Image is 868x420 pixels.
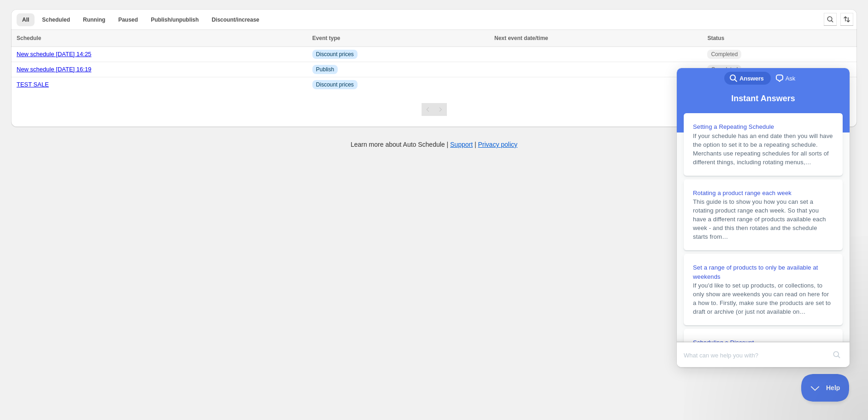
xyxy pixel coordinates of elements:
[840,13,853,26] button: Sort the results
[494,35,548,41] span: Next event date/time
[711,51,738,58] span: Completed
[450,141,473,148] a: Support
[17,51,91,58] a: New schedule [DATE] 14:25
[677,68,850,367] iframe: Help Scout Beacon - Live Chat, Contact Form, and Knowledge Base
[17,66,91,73] a: New schedule [DATE] 16:19
[801,374,850,402] iframe: Help Scout Beacon - Close
[422,103,447,116] nav: Pagination
[316,81,354,88] span: Discount prices
[17,81,49,88] a: TEST SALE
[17,35,41,41] span: Schedule
[151,16,199,23] span: Publish/unpublish
[211,16,259,23] span: Discount/increase
[824,13,837,26] button: Search and filter results
[118,16,138,23] span: Paused
[312,35,340,41] span: Event type
[478,141,518,148] a: Privacy policy
[22,16,29,23] span: All
[711,66,738,73] span: Completed
[7,261,166,332] a: Scheduling a Discount
[351,140,517,149] p: Learn more about Auto Schedule | |
[707,35,724,41] span: Status
[316,51,354,58] span: Discount prices
[316,66,334,73] span: Publish
[42,16,70,23] span: Scheduled
[83,16,106,23] span: Running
